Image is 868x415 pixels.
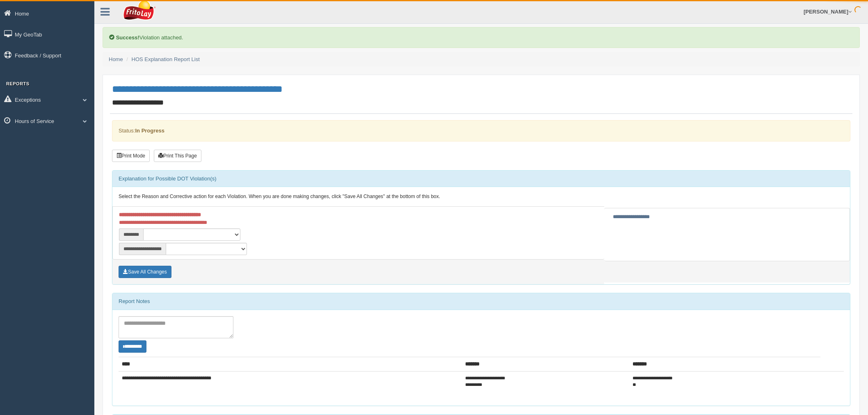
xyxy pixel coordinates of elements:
button: Print Mode [112,150,150,162]
div: Select the Reason and Corrective action for each Violation. When you are done making changes, cli... [112,187,850,207]
button: Change Filter Options [119,340,146,353]
button: Print This Page [154,150,201,162]
div: Report Notes [112,293,850,310]
div: Explanation for Possible DOT Violation(s) [112,171,850,187]
a: HOS Explanation Report List [132,56,200,62]
div: Violation attached. [103,27,860,48]
button: Save [119,266,171,278]
b: Success! [116,34,139,41]
strong: In Progress [135,128,164,134]
div: Status: [112,120,850,141]
a: Home [109,56,123,62]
